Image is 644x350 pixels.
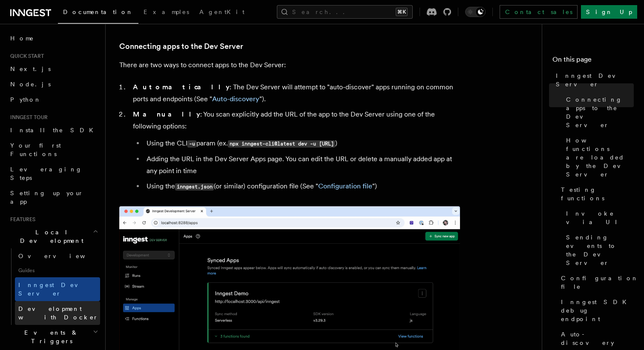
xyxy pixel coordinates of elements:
[563,206,634,230] a: Invoke via UI
[119,59,460,71] p: There are two ways to connect apps to the Dev Server:
[10,190,83,205] span: Setting up your app
[144,180,460,193] li: Using the (or similar) configuration file (See " ")
[318,182,372,190] a: Configuration file
[561,185,634,202] span: Testing functions
[130,81,460,105] li: : The Dev Server will attempt to "auto-discover" apps running on common ports and endpoints (See ...
[15,248,100,264] a: Overview
[277,5,413,19] button: Search...⌘K
[561,298,634,323] span: Inngest SDK debug endpoint
[199,9,244,15] span: AgentKit
[7,61,100,77] a: Next.js
[10,65,51,72] span: Next.js
[563,230,634,270] a: Sending events to the Dev Server
[10,34,34,43] span: Home
[7,225,100,248] button: Local Development
[187,140,196,148] code: -u
[7,122,100,138] a: Install the SDK
[7,138,100,162] a: Your first Functions
[563,133,634,182] a: How functions are loaded by the Dev Server
[566,233,634,267] span: Sending events to the Dev Server
[133,110,200,118] strong: Manually
[7,325,100,349] button: Events & Triggers
[7,216,35,223] span: Features
[10,166,82,181] span: Leveraging Steps
[7,31,100,46] a: Home
[144,137,460,150] li: Using the CLI param (ex. )
[7,114,48,121] span: Inngest tour
[212,95,259,103] a: Auto-discovery
[7,248,100,325] div: Local Development
[10,96,41,103] span: Python
[130,108,460,193] li: : You scan explicitly add the URL of the app to the Dev Server using one of the following options:
[18,305,98,321] span: Development with Docker
[175,183,214,191] code: inngest.json
[7,92,100,107] a: Python
[581,5,637,19] a: Sign Up
[10,142,61,157] span: Your first Functions
[558,182,634,206] a: Testing functions
[558,270,634,294] a: Configuration file
[7,228,93,245] span: Local Development
[558,294,634,327] a: Inngest SDK debug endpoint
[552,54,634,68] h4: On this page
[18,282,91,297] span: Inngest Dev Server
[10,127,98,134] span: Install the SDK
[563,92,634,133] a: Connecting apps to the Dev Server
[396,8,408,16] kbd: ⌘K
[133,83,230,91] strong: Automatically
[144,153,460,177] li: Adding the URL in the Dev Server Apps page. You can edit the URL or delete a manually added app a...
[15,277,100,301] a: Inngest Dev Server
[15,301,100,325] a: Development with Docker
[7,185,100,209] a: Setting up your app
[566,209,634,226] span: Invoke via UI
[194,3,250,23] a: AgentKit
[58,3,138,24] a: Documentation
[144,9,189,15] span: Examples
[465,7,486,17] button: Toggle dark mode
[552,68,634,92] a: Inngest Dev Server
[7,328,93,345] span: Events & Triggers
[138,3,194,23] a: Examples
[63,9,133,15] span: Documentation
[566,95,634,129] span: Connecting apps to the Dev Server
[18,253,106,259] span: Overview
[500,5,578,19] a: Contact sales
[561,274,638,291] span: Configuration file
[566,136,634,179] span: How functions are loaded by the Dev Server
[561,330,634,347] span: Auto-discovery
[119,40,243,52] a: Connecting apps to the Dev Server
[10,81,51,88] span: Node.js
[7,77,100,92] a: Node.js
[7,162,100,185] a: Leveraging Steps
[15,264,100,277] span: Guides
[556,71,634,88] span: Inngest Dev Server
[228,140,335,148] code: npx inngest-cli@latest dev -u [URL]
[7,53,44,60] span: Quick start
